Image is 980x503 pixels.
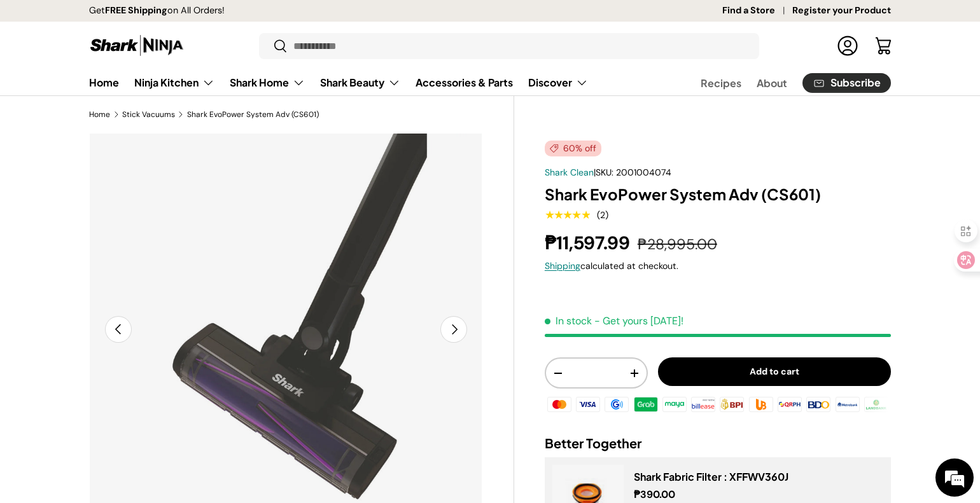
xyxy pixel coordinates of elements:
[638,235,717,254] s: ₱28,995.00
[127,70,222,95] summary: Ninja Kitchen
[804,395,832,414] img: bdo
[545,259,891,273] div: calculated at checkout.
[862,395,890,414] img: landbank
[545,231,633,255] strong: ₱11,597.99
[545,395,573,414] img: master
[222,70,312,95] summary: Shark Home
[187,111,319,118] a: Shark EvoPower System Adv (CS601)
[802,73,891,93] a: Subscribe
[616,167,671,178] span: 2001004074
[122,111,175,118] a: Stick Vacuums
[312,70,408,95] summary: Shark Beauty
[701,71,741,95] a: Recipes
[594,167,671,178] span: |
[545,184,891,204] h1: Shark EvoPower System Adv (CS601)
[718,395,746,414] img: bpi
[89,70,588,95] nav: Primary
[416,70,513,95] a: Accessories & Parts
[105,4,167,16] strong: FREE Shipping
[209,6,239,37] div: Minimize live chat window
[661,395,689,414] img: maya
[545,167,594,178] a: Shark Clean
[545,434,891,452] h2: Better Together
[632,395,660,414] img: grabpay
[830,78,881,88] span: Subscribe
[603,395,631,414] img: gcash
[722,4,792,18] a: Find a Store
[545,260,580,272] a: Shipping
[89,109,514,120] nav: Breadcrumbs
[594,314,683,327] p: - Get yours [DATE]!
[776,395,804,414] img: qrph
[545,314,592,327] span: In stock
[596,167,613,178] span: SKU:
[689,395,717,414] img: billease
[545,209,590,221] div: 5.0 out of 5.0 stars
[6,347,242,392] textarea: Type your message and hit 'Enter'
[747,395,775,414] img: ubp
[634,470,788,483] a: Shark Fabric Filter : XFFWV360J
[658,357,891,386] button: Add to cart
[545,209,590,221] span: ★★★★★
[545,141,601,156] span: 60% off
[89,4,225,18] p: Get on All Orders!
[574,395,602,414] img: visa
[89,33,185,58] img: Shark Ninja Philippines
[597,210,608,220] div: (2)
[670,70,891,95] nav: Secondary
[74,160,176,289] span: We're online!
[89,70,119,95] a: Home
[757,71,787,95] a: About
[66,71,214,88] div: Chat with us now
[792,4,891,18] a: Register your Product
[833,395,861,414] img: metrobank
[89,111,110,118] a: Home
[521,70,596,95] summary: Discover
